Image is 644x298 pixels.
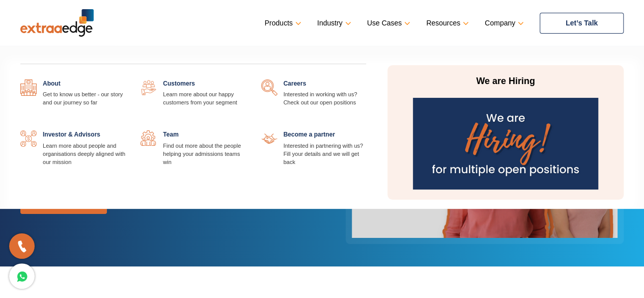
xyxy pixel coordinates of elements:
[485,16,522,31] a: Company
[367,16,408,31] a: Use Cases
[317,16,349,31] a: Industry
[410,75,601,88] p: We are Hiring
[265,16,299,31] a: Products
[426,16,467,31] a: Resources
[540,13,624,34] a: Let’s Talk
